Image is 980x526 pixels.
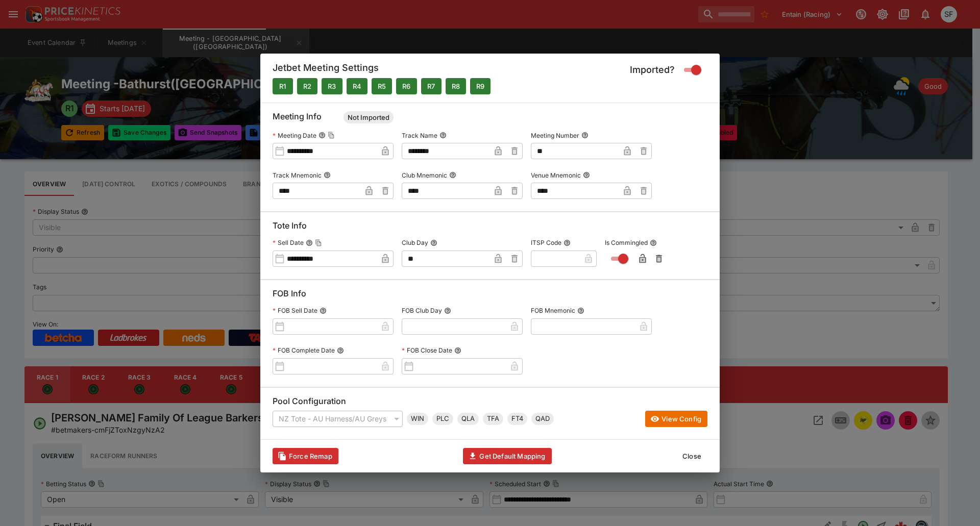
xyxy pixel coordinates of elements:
button: Track Mnemonic [324,171,331,179]
button: FOB Complete Date [337,347,344,354]
p: Meeting Number [531,131,579,140]
div: Tote Pool Quaddie [531,413,554,425]
h5: Imported? [630,64,675,76]
button: FOB Close Date [454,347,461,354]
p: Track Mnemonic [273,171,322,180]
p: ITSP Code [531,238,561,247]
button: Mapped to M30 and Imported [297,78,317,94]
p: Track Name [402,131,437,140]
button: Mapped to M30 and Imported [396,78,416,94]
button: ITSP Code [563,239,571,246]
div: Win [407,413,428,425]
button: Club Mnemonic [449,171,456,179]
button: Mapped to M30 and Imported [273,78,293,94]
h6: Pool Configuration [273,396,707,411]
button: View Config [645,411,707,427]
div: Trifecta [483,413,503,425]
p: Meeting Date [273,131,316,140]
button: Meeting Number [581,132,589,139]
button: Mapped to M30 and Imported [347,78,367,94]
p: Club Day [402,238,428,247]
span: Not Imported [344,113,394,123]
button: Close [676,448,707,464]
button: Mapped to M30 and Imported [421,78,442,94]
div: First Four [507,413,527,425]
p: Is Commingled [605,238,648,247]
div: Meeting Status [344,111,394,123]
button: Clears data required to update with latest templates [273,448,338,464]
button: Copy To Clipboard [328,132,335,139]
span: QLA [457,414,479,424]
p: FOB Close Date [402,346,452,355]
h6: Tote Info [273,220,707,235]
span: QAD [531,414,554,424]
p: FOB Club Day [402,306,442,315]
h6: Meeting Info [273,111,707,128]
div: Place [432,413,453,425]
button: Club Day [430,239,437,246]
span: WIN [407,414,428,424]
p: FOB Sell Date [273,306,317,315]
button: Mapped to M30 and Imported [372,78,392,94]
span: PLC [432,414,453,424]
button: Is Commingled [650,239,657,246]
p: Club Mnemonic [402,171,447,180]
div: Quinella [457,413,479,425]
h6: FOB Info [273,288,707,303]
button: Mapped to M30 and Imported [322,78,342,94]
button: Mapped to M30 and Imported [470,78,491,94]
div: NZ Tote - AU Harness/AU Greys [273,411,403,427]
p: FOB Complete Date [273,346,335,355]
span: TFA [483,414,503,424]
button: FOB Sell Date [320,307,327,314]
button: Venue Mnemonic [583,171,590,179]
p: FOB Mnemonic [531,306,575,315]
button: Mapped to M30 and Imported [446,78,466,94]
button: Track Name [439,132,447,139]
button: Get Default Mapping Info [463,448,551,464]
button: Meeting DateCopy To Clipboard [318,132,326,139]
span: FT4 [507,414,527,424]
h5: Jetbet Meeting Settings [273,62,379,78]
p: Venue Mnemonic [531,171,581,180]
button: FOB Mnemonic [577,307,584,314]
button: Copy To Clipboard [315,239,322,246]
p: Sell Date [273,238,304,247]
button: FOB Club Day [444,307,451,314]
button: Sell DateCopy To Clipboard [306,239,313,246]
